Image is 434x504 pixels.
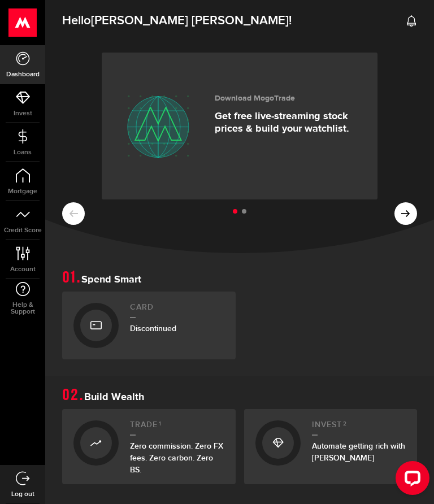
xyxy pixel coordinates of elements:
span: Zero commission. Zero FX fees. Zero carbon. Zero BS. [130,441,223,475]
sup: 2 [343,420,347,427]
span: [PERSON_NAME] [PERSON_NAME] [91,13,289,28]
span: Hello ! [62,9,292,33]
h1: Spend Smart [62,270,417,286]
p: Get free live-streaming stock prices & build your watchlist. [215,110,361,135]
h1: Build Wealth [62,388,417,403]
h2: Invest [312,420,406,436]
sup: 1 [159,420,162,427]
h2: Trade [130,420,224,436]
h3: Download MogoTrade [215,94,361,103]
span: Discontinued [130,324,176,333]
span: Automate getting rich with [PERSON_NAME] [312,441,405,463]
a: Trade1Zero commission. Zero FX fees. Zero carbon. Zero BS. [62,409,236,484]
h2: Card [130,303,224,318]
a: Download MogoTrade Get free live-streaming stock prices & build your watchlist. [102,53,377,199]
iframe: LiveChat chat widget [387,457,434,504]
a: CardDiscontinued [62,292,236,359]
a: Invest2Automate getting rich with [PERSON_NAME] [244,409,418,484]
